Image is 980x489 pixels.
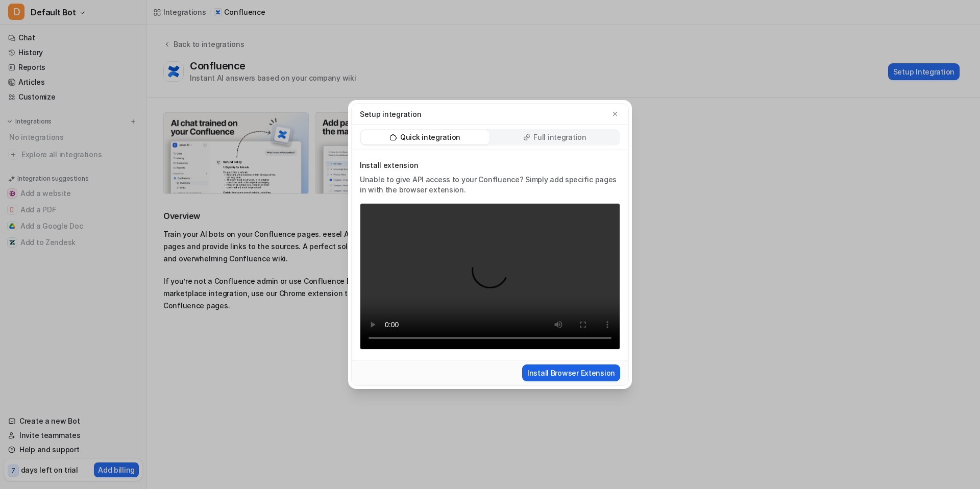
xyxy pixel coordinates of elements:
[360,109,421,119] p: Setup integration
[533,132,586,142] p: Full integration
[400,132,460,142] p: Quick integration
[522,364,620,381] button: Install Browser Extension
[360,175,620,195] p: Unable to give API access to your Confluence? Simply add specific pages in with the browser exten...
[360,203,620,350] video: Your browser does not support the video tag.
[360,160,620,170] p: Install extension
